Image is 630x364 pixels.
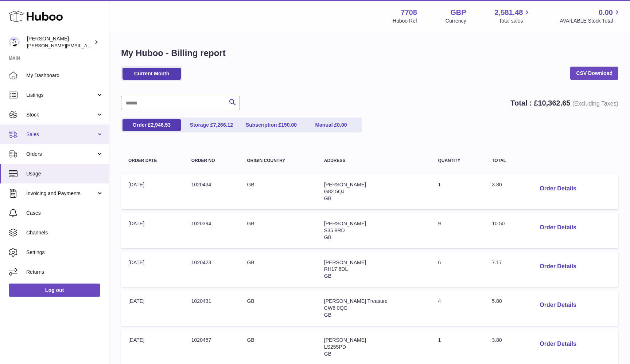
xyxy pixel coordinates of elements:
strong: 7708 [401,8,417,17]
span: AVAILABLE Stock Total [560,17,621,24]
td: 1020423 [184,252,240,287]
a: Storage £7,266.12 [182,119,241,131]
span: 5.80 [492,298,502,304]
span: Channels [26,229,104,236]
td: [DATE] [121,252,184,287]
a: Current Month [122,68,181,80]
span: (Excluding Taxes) [572,100,618,107]
span: 0.00 [599,8,613,17]
td: GB [240,290,316,326]
span: Cases [26,210,104,217]
td: [DATE] [121,213,184,248]
span: Invoicing and Payments [26,190,96,197]
td: GB [240,252,316,287]
span: CW6 0QG [324,305,348,311]
span: RH17 6DL [324,266,348,272]
th: Order Date [121,151,184,170]
td: 1020431 [184,290,240,326]
span: GB [324,351,331,357]
span: Listings [26,92,96,99]
span: GB [324,234,331,240]
span: 7,266.12 [213,122,233,128]
span: [PERSON_NAME][EMAIL_ADDRESS][DOMAIN_NAME] [27,43,146,48]
td: 1020394 [184,213,240,248]
span: Sales [26,131,96,138]
a: Log out [9,284,100,297]
th: Address [317,151,431,170]
td: GB [240,213,316,248]
td: GB [240,174,316,209]
span: [PERSON_NAME] [324,221,366,226]
button: Order Details [534,181,582,196]
td: 9 [431,213,485,248]
td: 4 [431,290,485,326]
a: 0.00 AVAILABLE Stock Total [560,8,621,24]
span: 2,581.48 [495,8,523,17]
strong: GBP [450,8,466,17]
span: GB [324,195,331,201]
div: [PERSON_NAME] [27,35,93,49]
a: Subscription £150.00 [242,119,300,131]
span: [PERSON_NAME] [324,182,366,187]
div: Currency [446,17,466,24]
strong: Total : £ [510,99,618,107]
td: 1020434 [184,174,240,209]
span: Stock [26,111,96,118]
a: 2,581.48 Total sales [495,8,532,24]
a: Manual £0.00 [302,119,360,131]
button: Order Details [534,298,582,313]
span: [PERSON_NAME] [324,337,366,343]
span: 10,362.65 [538,99,570,107]
td: [DATE] [121,290,184,326]
th: Total [485,151,526,170]
button: Order Details [534,220,582,235]
th: Origin Country [240,151,316,170]
span: S35 8RD [324,227,345,233]
span: G82 5QJ [324,189,345,194]
span: 2,946.53 [151,122,171,128]
a: Order £2,946.53 [122,119,181,131]
td: 1 [431,174,485,209]
span: [PERSON_NAME] [324,260,366,265]
img: victor@erbology.co [9,37,20,48]
span: 150.00 [281,122,297,128]
span: 7.17 [492,260,502,265]
span: Returns [26,269,104,276]
span: Total sales [499,17,531,24]
span: Usage [26,170,104,177]
th: Quantity [431,151,485,170]
td: 6 [431,252,485,287]
span: 0.00 [337,122,347,128]
button: Order Details [534,259,582,274]
button: Order Details [534,337,582,352]
span: Settings [26,249,104,256]
span: Orders [26,151,96,158]
span: [PERSON_NAME] Treasure [324,298,388,304]
span: My Dashboard [26,72,104,79]
th: Order no [184,151,240,170]
span: 3.80 [492,337,502,343]
span: 10.50 [492,221,505,226]
h1: My Huboo - Billing report [121,47,618,59]
td: [DATE] [121,174,184,209]
span: GB [324,273,331,279]
span: GB [324,312,331,318]
span: LS255PD [324,344,346,350]
a: CSV Download [570,67,618,80]
span: 3.80 [492,182,502,187]
div: Huboo Ref [393,17,417,24]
